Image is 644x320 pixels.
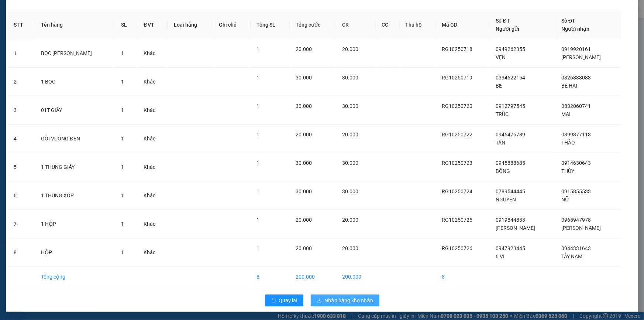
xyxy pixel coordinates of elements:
[138,125,168,153] td: Khác
[561,132,591,137] span: 0399377113
[561,217,591,223] span: 0965947978
[256,188,259,194] span: 1
[35,181,115,210] td: 1 THUNG XÓP
[121,136,124,142] span: 1
[496,168,510,174] span: BÔNG
[35,238,115,267] td: HỘP
[496,54,506,60] span: VẸN
[138,181,168,210] td: Khác
[35,153,115,181] td: 1 THUNG GIẤY
[138,68,168,96] td: Khác
[296,132,312,137] span: 20.000
[138,153,168,181] td: Khác
[496,46,526,52] span: 0949262355
[35,39,115,68] td: BỌC [PERSON_NAME]
[336,11,376,39] th: CR
[342,188,358,194] span: 30.000
[296,188,312,194] span: 30.000
[496,253,505,259] span: 6 VỊ
[442,217,472,223] span: RG10250725
[496,103,526,109] span: 0912797545
[561,253,582,259] span: TÂY NAM
[121,107,124,113] span: 1
[296,75,312,81] span: 30.000
[442,188,472,194] span: RG10250724
[342,46,358,52] span: 20.000
[442,46,472,52] span: RG10250718
[561,46,591,52] span: 0919920161
[561,197,569,202] span: NỮ
[213,11,251,39] th: Ghi chú
[8,210,35,238] td: 7
[561,188,591,194] span: 0915855533
[442,245,472,251] span: RG10250726
[376,11,400,39] th: CC
[436,267,490,287] td: 8
[561,160,591,166] span: 0914630643
[342,75,358,81] span: 30.000
[256,75,259,81] span: 1
[496,18,510,24] span: Số ĐT
[8,11,35,39] th: STT
[296,160,312,166] span: 30.000
[8,68,35,96] td: 2
[256,46,259,52] span: 1
[442,160,472,166] span: RG10250723
[35,125,115,153] td: GÓI VUÔNG ĐEN
[342,132,358,137] span: 20.000
[8,125,35,153] td: 4
[336,267,376,287] td: 200.000
[561,103,591,109] span: 0832060741
[496,111,509,117] span: TRÚC
[290,267,336,287] td: 200.000
[496,132,526,137] span: 0946476789
[290,11,336,39] th: Tổng cước
[256,217,259,223] span: 1
[256,132,259,137] span: 1
[251,267,290,287] td: 8
[35,11,115,39] th: Tên hàng
[8,39,35,68] td: 1
[121,79,124,85] span: 1
[121,193,124,198] span: 1
[561,225,601,231] span: [PERSON_NAME]
[251,11,290,39] th: Tổng SL
[442,103,472,109] span: RG10250720
[496,160,526,166] span: 0945888685
[296,103,312,109] span: 30.000
[256,103,259,109] span: 1
[561,168,574,174] span: THÙY
[317,298,322,304] span: download
[296,217,312,223] span: 20.000
[138,11,168,39] th: ĐVT
[121,249,124,255] span: 1
[561,140,575,146] span: THẢO
[561,245,591,251] span: 0944331643
[342,160,358,166] span: 30.000
[138,210,168,238] td: Khác
[121,164,124,170] span: 1
[496,197,516,202] span: NGUYÊN
[561,83,577,89] span: BÉ HAI
[8,238,35,267] td: 8
[256,160,259,166] span: 1
[442,132,472,137] span: RG10250722
[35,96,115,125] td: 01T GIẤY
[561,75,591,81] span: 0326838083
[442,75,472,81] span: RG10250719
[138,238,168,267] td: Khác
[8,181,35,210] td: 6
[271,298,276,304] span: rollback
[115,11,138,39] th: SL
[168,11,213,39] th: Loại hàng
[496,245,526,251] span: 0947923445
[496,217,526,223] span: 0919844833
[561,18,575,24] span: Số ĐT
[121,221,124,227] span: 1
[561,111,571,117] span: MAI
[436,11,490,39] th: Mã GD
[311,295,379,306] button: downloadNhập hàng kho nhận
[35,68,115,96] td: 1 BỌC
[561,54,601,60] span: [PERSON_NAME]
[496,188,526,194] span: 0789544445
